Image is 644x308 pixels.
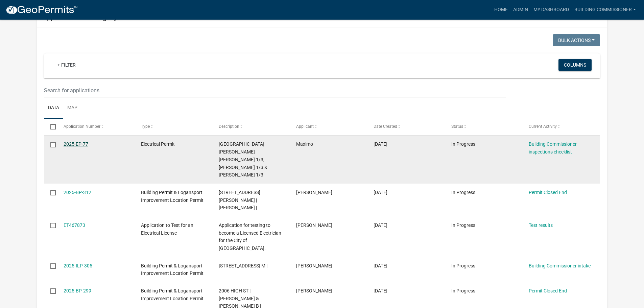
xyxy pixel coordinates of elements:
a: Map [63,97,81,119]
span: Current Activity [529,124,557,129]
span: In Progress [451,141,475,147]
a: 2025-EP-77 [64,141,88,147]
datatable-header-cell: Description [212,119,289,135]
a: Building Commissioner intake [529,263,591,268]
span: Date Created [374,124,397,129]
span: Application to Test for an Electrical License [141,222,193,236]
a: Test results [529,222,553,228]
datatable-header-cell: Type [135,119,212,135]
span: 1226 CHICAGO ST Willis, Savannah Mae 1/3; Austin Keith 1/3 & Morgan Nicole 1/3 [219,141,267,177]
datatable-header-cell: Applicant [290,119,367,135]
span: Applicant [296,124,314,129]
span: Application Number [64,124,100,129]
datatable-header-cell: Status [445,119,522,135]
a: Building Commissioner [572,3,639,16]
span: 08/22/2025 [374,222,387,228]
span: 09/02/2025 [374,141,387,147]
span: Application for testing to become a Licensed Electrician for the City of Logansport. [219,222,281,251]
span: In Progress [451,190,475,195]
button: Columns [558,59,592,71]
span: Elizabeth Barnett [296,263,332,268]
a: Admin [510,3,531,16]
a: 2025-BP-299 [64,288,91,293]
datatable-header-cell: Application Number [57,119,135,135]
a: Data [44,97,63,119]
span: Robert Aaron Siegfred [296,222,332,228]
datatable-header-cell: Date Created [367,119,445,135]
span: Description [219,124,239,129]
button: collapse [578,13,601,20]
a: ET467873 [64,222,85,228]
datatable-header-cell: Current Activity [522,119,600,135]
a: Permit Closed End [529,288,567,293]
span: In Progress [451,222,475,228]
span: 848 SHERMAN ST | Newell, Jeanna M | [219,190,260,211]
span: 231 GROVE ST | Barnett, Elizabeth M | [219,263,267,268]
span: Building Permit & Logansport Improvement Location Permit [141,263,204,276]
span: In Progress [451,263,475,268]
a: My Dashboard [531,3,572,16]
a: Building Commissioner inspections checklist [529,141,577,155]
span: Francisco Chavez [296,288,332,293]
a: Permit Closed End [529,190,567,195]
a: 2025-ILP-305 [64,263,92,268]
span: 08/19/2025 [374,288,387,293]
span: 08/21/2025 [374,263,387,268]
a: 2025-BP-312 [64,190,91,195]
a: + Filter [52,59,81,71]
span: 08/25/2025 [374,190,387,195]
input: Search for applications [44,84,505,97]
datatable-header-cell: Select [44,119,57,135]
span: Type [141,124,150,129]
span: Electrical Permit [141,141,175,147]
span: Building Permit & Logansport Improvement Location Permit [141,190,204,203]
span: Building Permit & Logansport Improvement Location Permit [141,288,204,301]
button: Bulk Actions [553,34,600,46]
span: In Progress [451,288,475,293]
span: Status [451,124,463,129]
span: Maximo [296,141,313,147]
a: Home [492,3,510,16]
span: Jeanna Newell [296,190,332,195]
